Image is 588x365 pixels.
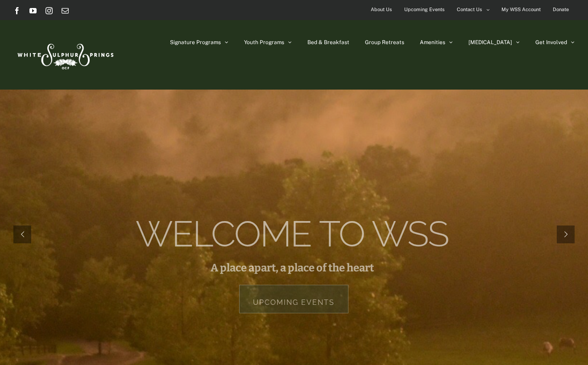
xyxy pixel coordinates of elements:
[211,263,374,273] rs-layer: A place apart, a place of the heart
[244,20,292,65] a: Youth Programs
[244,40,284,45] span: Youth Programs
[468,40,512,45] span: [MEDICAL_DATA]
[501,3,541,16] span: My WSS Account
[46,7,53,14] a: Instagram
[371,3,392,16] span: About Us
[365,20,404,65] a: Group Retreats
[13,7,21,14] a: Facebook
[535,40,567,45] span: Get Involved
[170,40,221,45] span: Signature Programs
[420,20,453,65] a: Amenities
[62,7,69,14] a: Email
[239,285,348,313] a: Upcoming Events
[170,20,228,65] a: Signature Programs
[420,40,445,45] span: Amenities
[29,7,37,14] a: YouTube
[457,3,482,16] span: Contact Us
[13,34,116,76] img: White Sulphur Springs Logo
[535,20,575,65] a: Get Involved
[553,3,569,16] span: Donate
[404,3,445,16] span: Upcoming Events
[468,20,520,65] a: [MEDICAL_DATA]
[307,20,349,65] a: Bed & Breakfast
[136,224,448,244] rs-layer: Welcome to WSS
[365,40,404,45] span: Group Retreats
[307,40,349,45] span: Bed & Breakfast
[170,20,575,65] nav: Main Menu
